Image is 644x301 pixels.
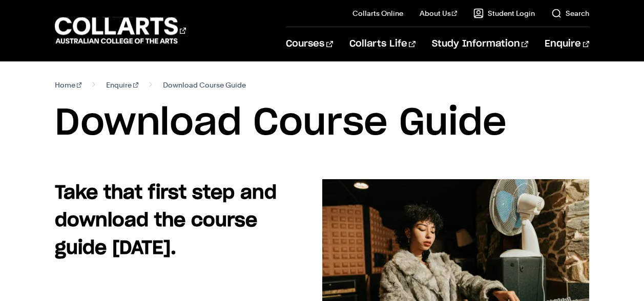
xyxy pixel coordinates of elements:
[349,27,416,61] a: Collarts Life
[432,27,528,61] a: Study Information
[545,27,589,61] a: Enquire
[420,8,458,18] a: About Us
[55,16,186,45] div: Go to homepage
[55,100,589,146] h1: Download Course Guide
[55,184,277,257] strong: Take that first step and download the course guide [DATE].
[106,78,138,92] a: Enquire
[55,78,82,92] a: Home
[163,78,246,92] span: Download Course Guide
[551,8,589,18] a: Search
[352,8,403,18] a: Collarts Online
[286,27,333,61] a: Courses
[473,8,535,18] a: Student Login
